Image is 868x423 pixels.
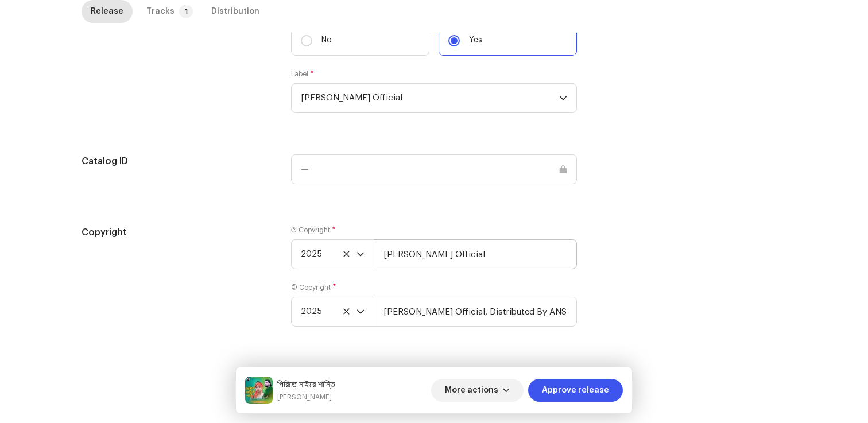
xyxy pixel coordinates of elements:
div: dropdown trigger [356,240,365,269]
input: — [291,154,577,184]
h5: পিরিতে নাইরে শান্তি [277,378,335,391]
label: Label [291,69,314,79]
img: 123e843b-f040-4b7c-a16c-92264daad465 [245,377,273,404]
button: Approve release [528,379,623,402]
div: dropdown trigger [356,297,365,326]
label: Ⓟ Copyright [291,226,336,235]
small: পিরিতে নাইরে শান্তি [277,391,335,403]
div: dropdown trigger [559,84,567,112]
button: More actions [431,379,524,402]
span: Approve release [542,379,609,402]
input: e.g. Publisher LLC [374,297,577,327]
label: © Copyright [291,283,336,292]
p: No [321,34,332,46]
span: More actions [445,379,498,402]
h5: Catalog ID [82,154,273,168]
p: Yes [469,34,482,46]
input: e.g. Label LLC [374,239,577,269]
span: 2025 [301,297,356,326]
span: 2025 [301,240,356,269]
span: Baul Saddam Official [301,84,559,112]
h5: Copyright [82,226,273,239]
